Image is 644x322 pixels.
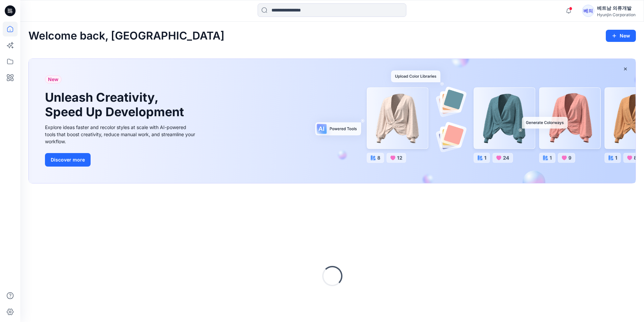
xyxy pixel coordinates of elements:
[45,153,197,167] a: Discover more
[606,30,636,42] button: New
[45,90,187,119] h1: Unleash Creativity, Speed Up Development
[48,75,58,83] span: New
[582,5,594,17] div: 베의
[597,4,636,12] div: 베트남 의류개발
[45,124,197,145] div: Explore ideas faster and recolor styles at scale with AI-powered tools that boost creativity, red...
[45,153,91,167] button: Discover more
[28,30,224,42] h2: Welcome back, [GEOGRAPHIC_DATA]
[597,12,636,17] div: Hyunjin Corporation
